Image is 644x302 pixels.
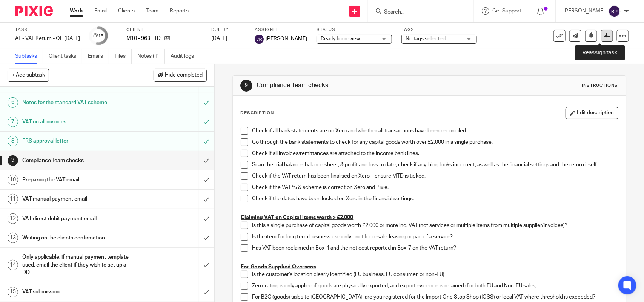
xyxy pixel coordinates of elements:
[266,35,307,43] span: [PERSON_NAME]
[49,49,82,64] a: Client tasks
[240,110,274,116] p: Description
[170,7,189,15] a: Reports
[22,213,135,224] h1: VAT direct debit payment email
[22,174,135,185] h1: Preparing the VAT email
[97,34,104,38] small: /15
[165,72,203,78] span: Hide completed
[22,286,135,297] h1: VAT submission
[15,35,80,42] div: AT - VAT Return - QE [DATE]
[22,155,135,166] h1: Compliance Team checks
[22,193,135,205] h1: VAT manual payment email
[8,260,18,270] div: 14
[137,49,165,64] a: Notes (1)
[241,264,316,270] u: For Goods Supplied Overseas
[146,7,158,15] a: Team
[240,80,252,92] div: 9
[255,35,264,44] img: svg%3E
[22,135,135,147] h1: FRS approval letter
[252,184,618,191] p: Check if the VAT % & scheme is correct on Xero and Pixie.
[252,150,618,157] p: Check if all invoices/remittances are attached to the income bank lines.
[8,194,18,204] div: 11
[582,83,618,89] div: Instructions
[8,117,18,127] div: 7
[171,49,200,64] a: Audit logs
[8,233,18,243] div: 13
[211,27,245,33] label: Due by
[8,155,18,166] div: 9
[252,233,618,241] p: Is the item for long term business use only - not for resale, leasing or part of a service?
[8,97,18,108] div: 6
[8,69,49,81] button: + Add subtask
[118,7,135,15] a: Clients
[566,107,618,119] button: Edit description
[8,287,18,297] div: 15
[252,127,618,135] p: Check if all bank statements are on Xero and whether all transactions have been reconciled.
[22,232,135,244] h1: Waiting on the clients confirmation
[70,7,83,15] a: Work
[15,49,43,64] a: Subtasks
[252,172,618,180] p: Check if the VAT return has been finalised on Xero – ensure MTD is ticked.
[94,31,104,40] div: 8
[22,97,135,108] h1: Notes for the standard VAT scheme
[383,9,451,16] input: Search
[22,116,135,127] h1: VAT on all invoices
[252,271,618,278] p: Is the customer's location clearly identified (EU business, EU consumer, or non-EU)
[609,5,621,17] img: svg%3E
[115,49,132,64] a: Files
[317,27,392,33] label: Status
[88,49,109,64] a: Emails
[8,136,18,146] div: 8
[211,36,227,41] span: [DATE]
[15,35,80,42] div: AT - VAT Return - QE 31-07-2025
[94,7,107,15] a: Email
[252,282,618,290] p: Zero-rating is only applied if goods are physically exported, and export evidence is retained (fo...
[252,244,618,252] p: Has VAT been reclaimed in Box-4 and the net cost reported in Box-7 on the VAT return?
[252,161,618,169] p: Scan the trial balance, balance sheet, & profit and loss to date, check if anything looks incorre...
[154,69,207,81] button: Hide completed
[255,27,307,33] label: Assignee
[252,293,618,301] p: For B2C (goods) sales to [GEOGRAPHIC_DATA], are you registered for the Import One Stop Shop (IOSS...
[406,36,446,41] span: No tags selected
[8,213,18,224] div: 12
[8,175,18,185] div: 10
[241,215,353,220] u: Claiming VAT on Capital items worth > £2,000
[126,27,202,33] label: Client
[257,81,446,89] h1: Compliance Team checks
[15,6,53,16] img: Pixie
[321,36,360,41] span: Ready for review
[252,222,618,229] p: Is this a single purchase of capital goods worth £2,000 or more inc. VAT (not services or multipl...
[252,138,618,146] p: Go through the bank statements to check for any capital goods worth over £2,000 in a single purch...
[15,27,80,33] label: Task
[401,27,477,33] label: Tags
[492,8,521,14] span: Get Support
[252,195,618,202] p: Check if the dates have been locked on Xero in the financial settings.
[22,251,135,278] h1: Only applicable, if manual payment template used, email the client if they wish to set up a DD
[563,7,605,15] p: [PERSON_NAME]
[126,35,161,42] p: M10 - 963 LTD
